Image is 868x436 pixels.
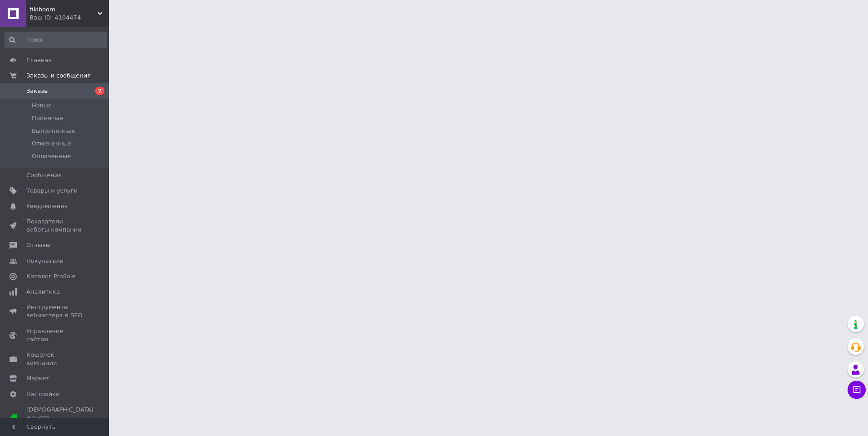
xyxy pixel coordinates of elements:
[26,171,62,179] span: Сообщения
[26,56,52,64] span: Главная
[26,202,68,210] span: Уведомления
[95,87,104,95] span: 2
[848,381,866,399] button: Чат с покупателем
[32,152,71,160] span: Оплаченные
[26,303,84,320] span: Инструменты вебмастера и SEO
[32,127,75,135] span: Выполненные
[32,114,63,122] span: Принятые
[26,218,84,234] span: Показатели работы компании
[26,187,78,195] span: Товары и услуги
[26,374,49,383] span: Маркет
[5,32,107,48] input: Поиск
[26,288,60,296] span: Аналитика
[32,102,52,110] span: Новые
[26,272,75,281] span: Каталог ProSale
[26,257,64,265] span: Покупатели
[26,327,84,344] span: Управление сайтом
[26,72,91,80] span: Заказы и сообщения
[26,87,49,95] span: Заказы
[26,351,84,367] span: Кошелек компании
[26,241,50,249] span: Отзывы
[30,14,109,22] div: Ваш ID: 4104474
[32,140,71,148] span: Отмененные
[26,390,59,398] span: Настройки
[26,406,94,431] span: [DEMOGRAPHIC_DATA] и счета
[30,5,98,14] span: tikiboom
